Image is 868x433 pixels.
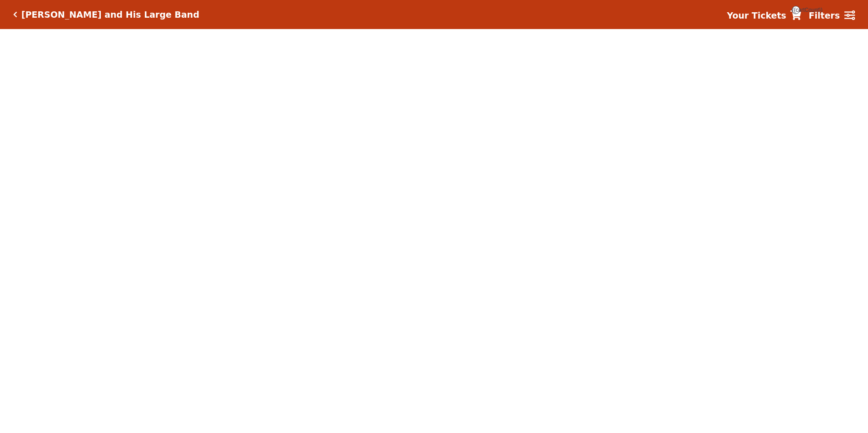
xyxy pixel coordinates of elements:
[727,10,786,20] strong: Your Tickets
[21,10,199,20] h5: [PERSON_NAME] and His Large Band
[727,9,801,22] a: Your Tickets {{cartCount}}
[792,6,800,14] span: {{cartCount}}
[13,11,17,18] a: Click here to go back to filters
[809,9,855,22] a: Filters
[809,10,840,20] strong: Filters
